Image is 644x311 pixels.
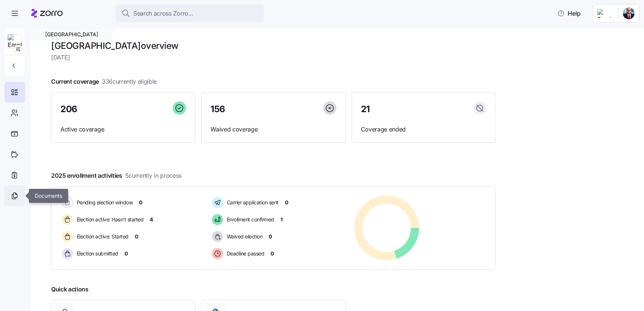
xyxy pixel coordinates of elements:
[225,250,265,257] span: Deadline passed
[597,9,612,18] img: Employer logo
[269,233,272,240] span: 0
[225,233,263,240] span: Waived election
[361,125,487,134] span: Coverage ended
[51,285,89,294] span: Quick actions
[361,105,370,114] span: 21
[270,250,274,257] span: 0
[225,199,279,206] span: Carrier application sent
[51,171,182,180] span: 2025 enrollment activities
[102,77,157,86] span: 336 currently eligible
[210,125,336,134] span: Waived coverage
[225,216,274,223] span: Enrollment confirmed
[74,199,133,206] span: Pending election window
[623,7,635,19] img: 881f64db-862a-4d68-9582-1fb6ded42eab-1756395676831.jpeg
[60,125,186,134] span: Active coverage
[30,28,113,41] div: [GEOGRAPHIC_DATA]
[116,4,264,22] button: Search across Zorro...
[51,40,496,51] h1: [GEOGRAPHIC_DATA] overview
[150,216,153,223] span: 4
[74,216,144,223] span: Election active: Hasn't started
[285,199,288,206] span: 0
[125,171,182,180] span: 5 currently in process
[210,105,225,114] span: 156
[74,250,118,257] span: Election submitted
[8,34,22,49] img: Employer logo
[51,53,496,62] span: [DATE]
[551,6,587,21] button: Help
[60,105,77,114] span: 206
[125,250,128,257] span: 0
[133,9,193,18] span: Search across Zorro...
[280,216,283,223] span: 1
[557,9,581,18] span: Help
[51,77,157,86] span: Current coverage
[135,233,138,240] span: 0
[74,233,129,240] span: Election active: Started
[139,199,143,206] span: 0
